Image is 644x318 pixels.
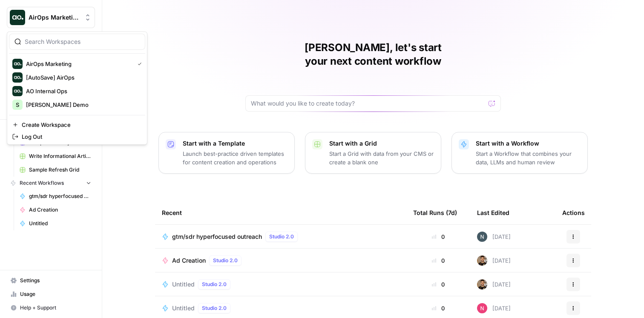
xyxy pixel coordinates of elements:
[477,232,487,242] img: dbdkge1x3vxe8anzoc7sa8zwcrhk
[22,120,138,129] span: Create Workspace
[16,149,95,163] a: Write Informational Article
[7,7,95,28] button: Workspace: AirOps Marketing
[16,189,95,203] a: gtm/sdr hyperfocused outreach
[413,201,457,224] div: Total Runs (7d)
[22,132,138,141] span: Log Out
[213,257,238,264] span: Studio 2.0
[172,304,195,312] span: Untitled
[16,163,95,177] a: Sample Refresh Grid
[477,255,511,266] div: [DATE]
[26,60,131,68] span: AirOps Marketing
[251,99,485,108] input: What would you like to create today?
[9,119,145,131] a: Create Workspace
[269,233,294,241] span: Studio 2.0
[12,86,23,96] img: AO Internal Ops Logo
[162,255,400,266] a: Ad CreationStudio 2.0
[20,277,91,284] span: Settings
[16,203,95,217] a: Ad Creation
[329,139,434,148] p: Start with a Grid
[7,32,147,145] div: Workspace: AirOps Marketing
[413,256,463,265] div: 0
[477,232,511,242] div: [DATE]
[476,139,581,148] p: Start with a Workflow
[26,100,138,109] span: [PERSON_NAME] Demo
[10,10,25,25] img: AirOps Marketing Logo
[7,274,95,287] a: Settings
[329,149,434,166] p: Start a Grid with data from your CMS or create a blank one
[12,72,23,83] img: [AutoSave] AirOps Logo
[183,149,287,166] p: Launch best-practice driven templates for content creation and operations
[16,100,19,109] span: S
[26,87,138,95] span: AO Internal Ops
[16,217,95,230] a: Untitled
[25,37,140,46] input: Search Workspaces
[158,132,295,174] button: Start with a TemplateLaunch best-practice driven templates for content creation and operations
[20,304,91,312] span: Help + Support
[26,73,138,82] span: [AutoSave] AirOps
[9,131,145,143] a: Log Out
[162,201,400,224] div: Recent
[29,152,91,160] span: Write Informational Article
[29,192,91,200] span: gtm/sdr hyperfocused outreach
[172,256,206,265] span: Ad Creation
[29,220,91,227] span: Untitled
[172,280,195,289] span: Untitled
[202,281,227,288] span: Studio 2.0
[7,287,95,301] a: Usage
[477,255,487,266] img: 36rz0nf6lyfqsoxlb67712aiq2cf
[20,290,91,298] span: Usage
[172,232,262,241] span: gtm/sdr hyperfocused outreach
[562,201,585,224] div: Actions
[477,279,487,289] img: 36rz0nf6lyfqsoxlb67712aiq2cf
[477,279,511,289] div: [DATE]
[162,232,400,242] a: gtm/sdr hyperfocused outreachStudio 2.0
[413,280,463,289] div: 0
[476,149,581,166] p: Start a Workflow that combines your data, LLMs and human review
[451,132,588,174] button: Start with a WorkflowStart a Workflow that combines your data, LLMs and human review
[413,304,463,312] div: 0
[477,303,511,313] div: [DATE]
[202,304,227,312] span: Studio 2.0
[162,279,400,289] a: UntitledStudio 2.0
[183,139,287,148] p: Start with a Template
[7,177,95,189] button: Recent Workflows
[413,232,463,241] div: 0
[305,132,441,174] button: Start with a GridStart a Grid with data from your CMS or create a blank one
[12,59,23,69] img: AirOps Marketing Logo
[29,166,91,174] span: Sample Refresh Grid
[29,206,91,214] span: Ad Creation
[477,201,509,224] div: Last Edited
[162,303,400,313] a: UntitledStudio 2.0
[7,301,95,315] button: Help + Support
[245,41,501,68] h1: [PERSON_NAME], let's start your next content workflow
[477,303,487,313] img: fopa3c0x52at9xxul9zbduzf8hu4
[29,13,80,22] span: AirOps Marketing
[20,179,64,187] span: Recent Workflows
